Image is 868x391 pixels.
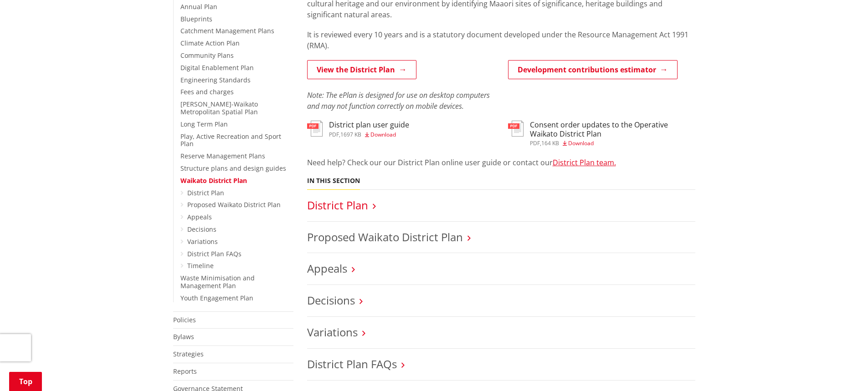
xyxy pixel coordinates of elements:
a: District Plan FAQs [307,356,397,371]
div: , [329,132,409,137]
a: Variations [307,325,358,340]
a: Community Plans [180,51,234,60]
a: Reports [173,367,197,376]
a: Proposed Waikato District Plan [307,229,463,244]
a: District plan user guide pdf,1697 KB Download [307,121,409,137]
a: District Plan [307,198,368,213]
a: Play, Active Recreation and Sport Plan [180,132,281,148]
iframe: Messenger Launcher [826,353,859,386]
a: Timeline [187,261,214,270]
em: Note: The ePlan is designed for use on desktop computers and may not function correctly on mobile... [307,90,490,111]
a: Blueprints [180,15,212,23]
a: Annual Plan [180,2,217,11]
a: Fees and charges [180,87,234,96]
img: document-pdf.svg [508,121,524,137]
a: District Plan team. [553,157,616,168]
a: Consent order updates to the Operative Waikato District Plan pdf,164 KB Download [508,121,695,146]
h5: In this section [307,177,360,185]
a: Waste Minimisation and Management Plan [180,274,255,290]
a: Reserve Management Plans [180,152,265,160]
a: Catchment Management Plans [180,26,274,35]
span: pdf [530,139,540,147]
a: Decisions [307,293,355,308]
a: Appeals [187,213,212,221]
a: View the District Plan [307,60,416,79]
a: Bylaws [173,332,194,341]
a: Appeals [307,261,347,276]
p: Need help? Check our our District Plan online user guide or contact our [307,157,695,168]
span: 1697 KB [340,131,361,138]
div: , [530,141,695,146]
a: Decisions [187,225,216,234]
h3: Consent order updates to the Operative Waikato District Plan [530,121,695,138]
a: Policies [173,315,196,324]
img: document-pdf.svg [307,121,323,137]
a: Youth Engagement Plan [180,294,253,302]
a: District Plan FAQs [187,249,241,258]
a: Variations [187,237,218,246]
a: Development contributions estimator [508,60,678,79]
a: Climate Action Plan [180,39,240,47]
h3: District plan user guide [329,121,409,129]
a: Structure plans and design guides [180,164,286,173]
span: Download [568,139,594,147]
span: Download [370,131,396,138]
p: It is reviewed every 10 years and is a statutory document developed under the Resource Management... [307,29,695,51]
span: pdf [329,131,339,138]
a: Digital Enablement Plan [180,63,254,72]
a: Strategies [173,350,204,358]
a: District Plan [187,188,224,197]
a: Long Term Plan [180,120,228,128]
a: Proposed Waikato District Plan [187,200,281,209]
a: [PERSON_NAME]-Waikato Metropolitan Spatial Plan [180,100,258,116]
span: 164 KB [541,139,559,147]
a: Engineering Standards [180,76,251,84]
a: Top [9,372,42,391]
a: Waikato District Plan [180,176,247,185]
